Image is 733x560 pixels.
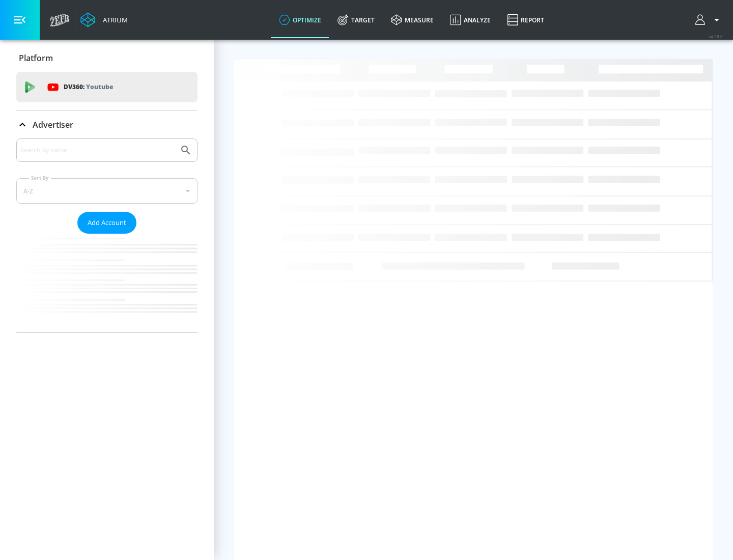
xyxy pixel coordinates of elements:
div: Advertiser [16,110,198,139]
span: Add Account [88,217,126,229]
div: A-Z [16,178,198,204]
a: optimize [271,2,329,38]
a: Report [499,2,552,38]
a: Atrium [80,12,128,27]
a: Target [329,2,383,38]
button: Add Account [77,212,136,234]
a: Analyze [442,2,499,38]
p: DV360: [64,81,113,93]
div: Advertiser [16,138,198,332]
div: Atrium [99,15,128,24]
p: Platform [19,52,53,64]
div: DV360: Youtube [16,72,198,102]
div: Platform [16,44,198,72]
span: v 4.28.0 [709,34,723,39]
a: measure [383,2,442,38]
nav: list of Advertiser [16,234,198,332]
label: Sort By [29,175,51,181]
input: Search by name [20,144,175,157]
p: Youtube [86,81,113,92]
p: Advertiser [33,119,73,130]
